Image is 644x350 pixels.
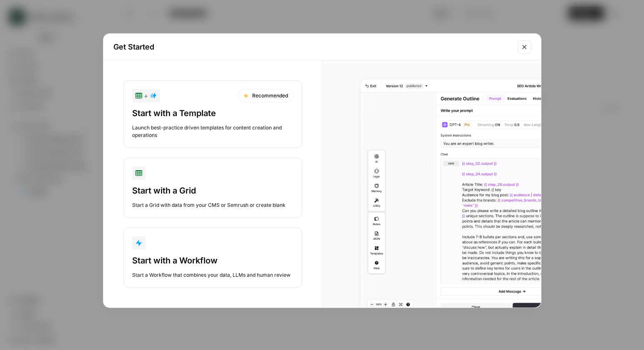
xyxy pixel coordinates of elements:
[123,228,302,288] button: Start with a WorkflowStart a Workflow that combines your data, LLMs and human review
[132,271,293,279] div: Start a Workflow that combines your data, LLMs and human review
[132,185,293,196] div: Start with a Grid
[238,89,293,102] div: Recommended
[132,201,293,209] div: Start a Grid with data from your CMS or Semrush or create blank
[132,124,293,139] div: Launch best-practice driven templates for content creation and operations
[123,80,302,148] button: +RecommendedStart with a TemplateLaunch best-practice driven templates for content creation and o...
[132,107,293,119] div: Start with a Template
[132,255,293,266] div: Start with a Workflow
[135,91,157,101] div: +
[123,158,302,218] button: Start with a GridStart a Grid with data from your CMS or Semrush or create blank
[113,41,513,53] h2: Get Started
[518,40,531,54] button: Close modal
